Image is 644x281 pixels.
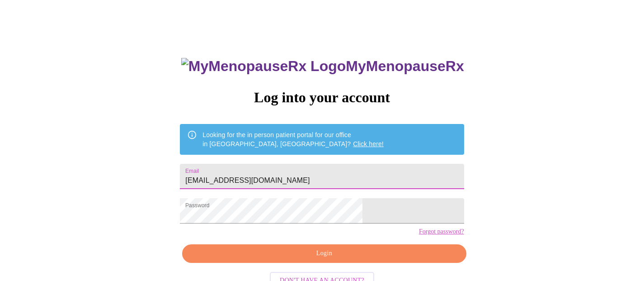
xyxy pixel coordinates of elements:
button: Login [182,244,466,263]
span: Login [193,248,456,259]
h3: MyMenopauseRx [181,58,464,75]
img: MyMenopauseRx Logo [181,58,346,75]
h3: Log into your account [180,89,464,106]
a: Forgot password? [419,228,464,235]
div: Looking for the in person patient portal for our office in [GEOGRAPHIC_DATA], [GEOGRAPHIC_DATA]? [202,127,384,152]
a: Click here! [353,140,384,148]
